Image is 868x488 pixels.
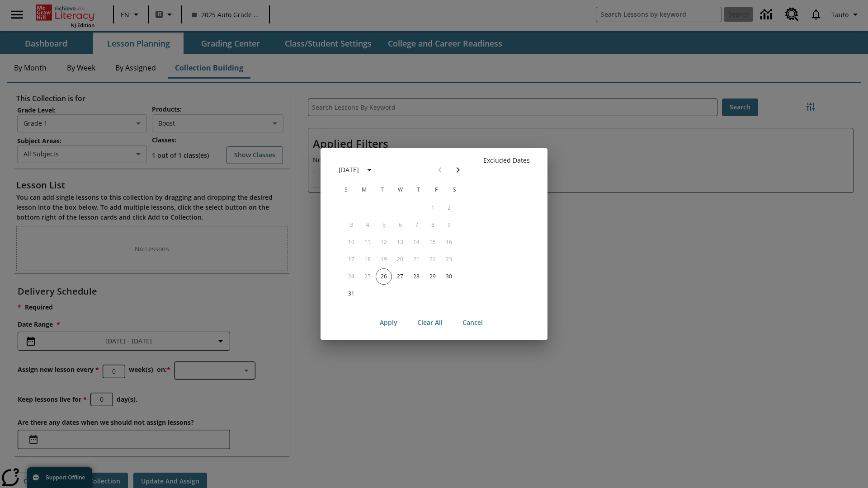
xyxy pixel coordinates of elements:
button: 30 [441,268,457,285]
button: 29 [425,268,441,285]
span: Friday [428,181,444,199]
button: 27 [392,268,408,285]
button: Apply [373,314,405,331]
span: Sunday [338,181,354,199]
button: 31 [343,286,359,302]
p: Excluded Dates [472,155,540,165]
span: Saturday [446,181,462,199]
span: Tuesday [374,181,390,199]
button: Cancel [455,314,490,331]
div: [DATE] [339,165,359,174]
span: Wednesday [392,181,408,199]
span: Thursday [410,181,426,199]
button: Clear All [410,314,450,331]
button: 26 [376,268,392,285]
span: Monday [356,181,372,199]
button: 28 [408,268,425,285]
button: calendar view is open, switch to year view [362,162,377,178]
button: Next month [449,161,467,179]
